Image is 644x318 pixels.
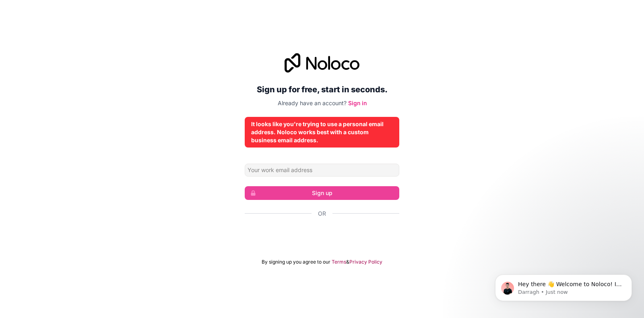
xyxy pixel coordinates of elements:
[483,258,644,314] iframe: Intercom notifications message
[346,259,349,265] span: &
[245,164,399,177] input: Email address
[348,100,367,106] a: Sign in
[245,82,399,97] h2: Sign up for free, start in seconds.
[278,100,347,106] span: Already have an account?
[318,210,326,218] span: Or
[349,259,382,265] a: Privacy Policy
[262,259,330,265] span: By signing up you agree to our
[332,259,346,265] a: Terms
[241,227,403,244] iframe: Bouton "Se connecter avec Google"
[251,120,393,144] div: It looks like you're trying to use a personal email address. Noloco works best with a custom busi...
[245,186,399,200] button: Sign up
